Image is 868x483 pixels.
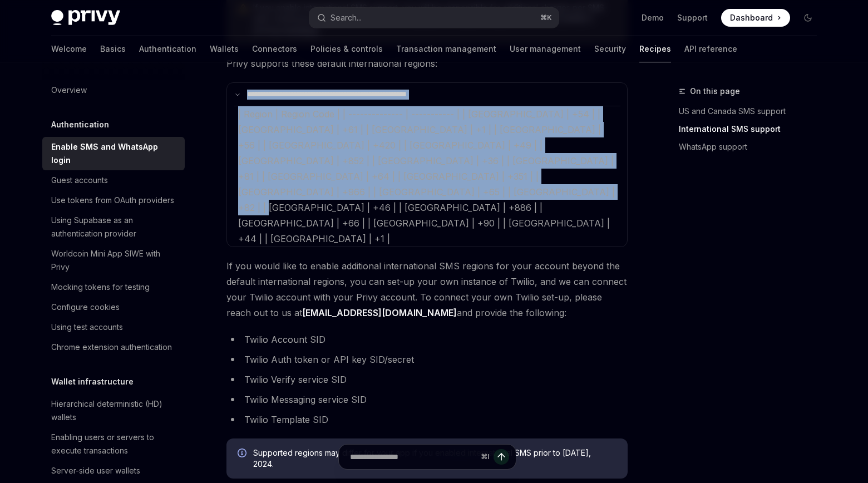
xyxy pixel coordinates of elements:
div: Enable SMS and WhatsApp login [51,140,178,167]
div: Configure cookies [51,300,120,314]
a: Using test accounts [42,317,185,337]
button: Open search [309,8,559,28]
a: Server-side user wallets [42,461,185,481]
a: Overview [42,80,185,100]
img: dark logo [51,10,120,26]
span: ⌘ K [540,13,552,22]
span: If you would like to enable additional international SMS regions for your account beyond the defa... [226,258,628,321]
div: Overview [51,83,87,97]
a: Transaction management [396,36,496,62]
a: Enable SMS and WhatsApp login [42,137,185,170]
div: Hierarchical deterministic (HD) wallets [51,397,178,424]
a: Wallets [210,36,239,62]
a: Demo [642,12,664,23]
a: Chrome extension authentication [42,337,185,357]
a: International SMS support [679,120,826,138]
input: Ask a question... [350,445,476,469]
h5: Wallet infrastructure [51,375,134,388]
a: Worldcoin Mini App SIWE with Privy [42,244,185,277]
a: Configure cookies [42,297,185,317]
li: Twilio Verify service SID [226,372,628,387]
button: Toggle dark mode [799,9,817,27]
span: Dashboard [730,12,773,23]
button: Send message [494,449,509,465]
a: US and Canada SMS support [679,102,826,120]
a: User management [510,36,581,62]
div: Enabling users or servers to execute transactions [51,431,178,457]
div: Search... [331,11,362,24]
a: Authentication [139,36,196,62]
a: Recipes [639,36,671,62]
a: Use tokens from OAuth providers [42,190,185,210]
div: Mocking tokens for testing [51,280,150,294]
div: Guest accounts [51,174,108,187]
a: Mocking tokens for testing [42,277,185,297]
a: Connectors [252,36,297,62]
div: Use tokens from OAuth providers [51,194,174,207]
div: Using Supabase as an authentication provider [51,214,178,240]
div: Worldcoin Mini App SIWE with Privy [51,247,178,274]
a: Guest accounts [42,170,185,190]
span: | Region | Region Code | | -------------- | ----------- | | [GEOGRAPHIC_DATA] | +54 | | [GEOGRAPH... [238,109,615,244]
div: Using test accounts [51,321,123,334]
a: Hierarchical deterministic (HD) wallets [42,394,185,427]
a: Dashboard [721,9,790,27]
span: Privy supports these default international regions: [226,56,628,71]
div: Chrome extension authentication [51,341,172,354]
a: Enabling users or servers to execute transactions [42,427,185,461]
span: On this page [690,85,740,98]
a: WhatsApp support [679,138,826,156]
a: Security [594,36,626,62]
li: Twilio Messaging service SID [226,392,628,407]
a: Welcome [51,36,87,62]
a: [EMAIL_ADDRESS][DOMAIN_NAME] [302,307,457,319]
li: Twilio Auth token or API key SID/secret [226,352,628,367]
a: Support [677,12,708,23]
li: Twilio Account SID [226,332,628,347]
a: API reference [684,36,737,62]
div: Server-side user wallets [51,464,140,477]
a: Policies & controls [310,36,383,62]
a: Basics [100,36,126,62]
h5: Authentication [51,118,109,131]
li: Twilio Template SID [226,412,628,427]
a: Using Supabase as an authentication provider [42,210,185,244]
